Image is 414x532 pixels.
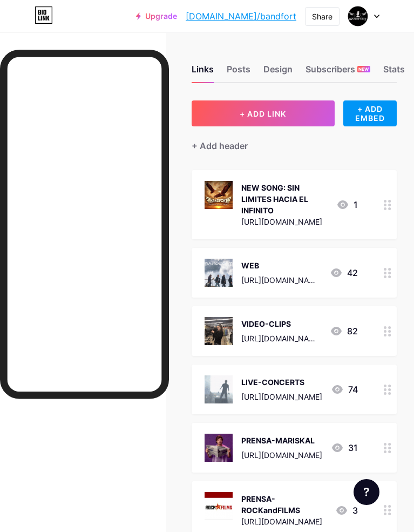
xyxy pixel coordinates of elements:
[330,266,358,279] div: 42
[331,383,358,396] div: 74
[241,216,328,227] div: [URL][DOMAIN_NAME]
[306,63,370,82] div: Subscribers
[205,375,233,403] img: LIVE-CONCERTS
[192,100,335,126] button: + ADD LINK
[241,182,328,216] div: NEW SONG: SIN LIMITES HACIA EL INFINITO
[263,63,293,82] div: Design
[383,63,405,82] div: Stats
[312,11,332,22] div: Share
[335,504,358,517] div: 3
[330,325,358,338] div: 82
[205,181,233,209] img: NEW SONG: SIN LIMITES HACIA EL INFINITO
[241,435,322,446] div: PRENSA-MARISKAL
[343,100,397,126] div: + ADD EMBED
[241,333,321,344] div: [URL][DOMAIN_NAME]
[192,139,248,152] div: + Add header
[331,441,358,454] div: 31
[240,109,286,118] span: + ADD LINK
[241,449,322,461] div: [URL][DOMAIN_NAME]
[336,198,358,211] div: 1
[205,317,233,345] img: VIDEO-CLIPS
[205,492,233,520] img: PRENSA-ROCKandFILMS
[348,6,368,26] img: bandfort
[241,318,321,329] div: VIDEO-CLIPS
[241,493,327,516] div: PRENSA-ROCKandFILMS
[241,391,322,402] div: [URL][DOMAIN_NAME]
[241,376,322,388] div: LIVE-CONCERTS
[241,260,321,271] div: WEB
[136,12,177,21] a: Upgrade
[227,63,250,82] div: Posts
[358,66,369,72] span: NEW
[192,63,214,82] div: Links
[241,516,327,527] div: [URL][DOMAIN_NAME]
[205,434,233,462] img: PRENSA-MARISKAL
[186,10,296,23] a: [DOMAIN_NAME]/bandfort
[205,259,233,287] img: WEB
[241,274,321,286] div: [URL][DOMAIN_NAME]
